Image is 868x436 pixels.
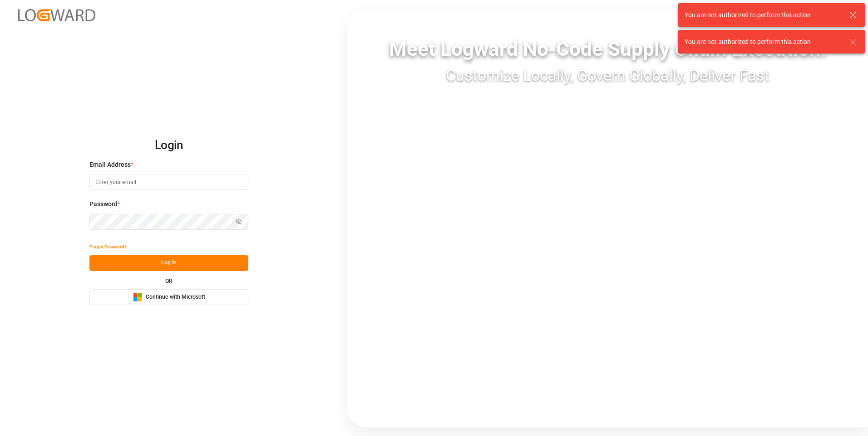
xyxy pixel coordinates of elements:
h2: Login [89,131,248,160]
div: Customize Locally, Govern Globally, Deliver Fast [347,64,868,87]
div: You are not authorized to perform this action [685,10,841,20]
button: Continue with Microsoft [89,289,248,305]
img: Logward_new_orange.png [18,9,95,21]
input: Enter your email [89,174,248,190]
button: Forgot Password? [89,239,127,255]
div: You are not authorized to perform this action [685,37,841,47]
span: Password [89,199,118,209]
span: Continue with Microsoft [146,293,205,301]
div: Meet Logward No-Code Supply Chain Execution: [347,34,868,64]
button: Log In [89,255,248,271]
small: OR [165,278,173,284]
span: Email Address [89,160,131,170]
